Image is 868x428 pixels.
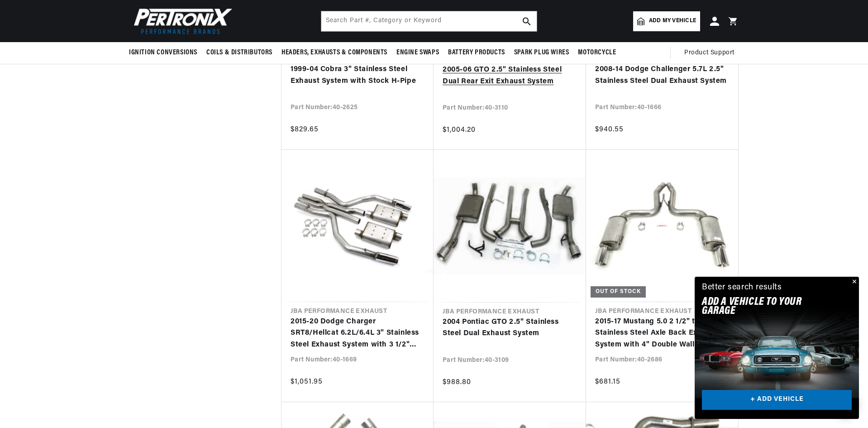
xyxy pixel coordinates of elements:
a: 1999-04 Cobra 3" Stainless Steel Exhaust System with Stock H-Pipe [291,64,424,87]
summary: Product Support [684,42,739,64]
h2: Add A VEHICLE to your garage [702,298,829,316]
span: Engine Swaps [396,48,439,58]
span: Headers, Exhausts & Components [281,48,387,58]
span: Spark Plug Wires [514,48,569,58]
summary: Engine Swaps [392,42,444,63]
a: 2015-20 Dodge Charger SRT8/Hellcat 6.2L/6.4L 3" Stainless Steel Exhaust System with 3 1/2" Rolled... [291,316,424,351]
img: Pertronix [129,5,233,37]
input: Search Part #, Category or Keyword [321,11,537,31]
button: search button [517,11,537,31]
summary: Motorcycle [573,42,620,63]
a: Add my vehicle [633,11,700,31]
span: Add my vehicle [649,17,696,25]
span: Coils & Distributors [206,48,272,58]
span: Ignition Conversions [129,48,197,58]
a: 2008-14 Dodge Challenger 5.7L 2.5" Stainless Steel Dual Exhaust System [595,64,729,87]
a: 2005-06 GTO 2.5" Stainless Steel Dual Rear Exit Exhaust System [443,64,577,87]
a: 2015-17 Mustang 5.0 2 1/2" to 3" Stainless Steel Axle Back Exhaust System with 4" Double Wall Tips [595,316,729,351]
span: Product Support [684,48,734,58]
summary: Headers, Exhausts & Components [277,42,392,63]
button: Close [848,277,859,288]
summary: Coils & Distributors [202,42,277,63]
a: 2004 Pontiac GTO 2.5" Stainless Steel Dual Exhaust System [443,317,577,340]
summary: Ignition Conversions [129,42,202,63]
summary: Battery Products [444,42,510,63]
summary: Spark Plug Wires [510,42,574,63]
div: Better search results [702,281,782,294]
span: Battery Products [448,48,505,58]
a: + ADD VEHICLE [702,390,852,410]
span: Motorcycle [578,48,616,58]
